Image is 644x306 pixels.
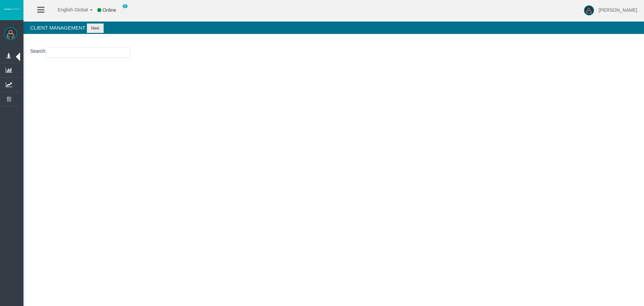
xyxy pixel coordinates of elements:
[122,4,128,8] span: 0
[3,8,20,10] img: logo.svg
[103,7,116,13] span: Online
[30,47,45,55] label: Search
[121,7,126,14] img: user_small.png
[30,25,85,31] span: Client Management
[30,47,637,58] p: :
[599,7,637,13] span: [PERSON_NAME]
[49,7,88,12] span: English Global
[87,24,104,33] button: New
[584,5,594,15] img: user-image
